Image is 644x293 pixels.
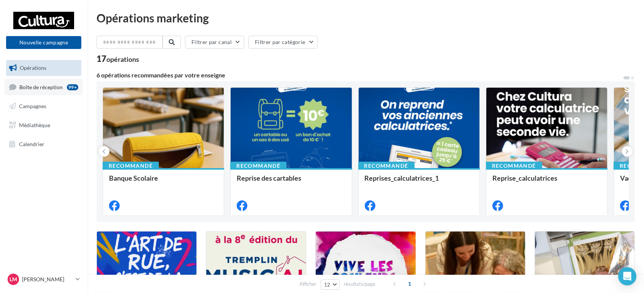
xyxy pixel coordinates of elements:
div: Recommandé [358,162,415,170]
span: Reprise des cartables [237,174,301,182]
span: Médiathèque [19,122,50,128]
button: Filtrer par catégorie [248,36,318,49]
span: Reprise_calculatrices [492,174,557,182]
button: Filtrer par canal [185,36,244,49]
a: Campagnes [5,98,83,114]
button: 12 [321,279,340,290]
div: 17 [97,55,139,63]
span: Banque Scolaire [109,174,158,182]
a: Calendrier [5,136,83,152]
span: résultats/page [344,280,375,288]
button: Nouvelle campagne [6,36,81,49]
span: Reprises_calculatrices_1 [365,174,439,182]
div: Recommandé [486,162,542,170]
div: Opérations marketing [97,12,635,24]
div: Open Intercom Messenger [618,267,636,285]
div: opérations [106,56,139,63]
a: Opérations [5,60,83,76]
span: Opérations [20,65,46,71]
a: Boîte de réception99+ [5,79,83,95]
span: 12 [324,282,331,288]
p: [PERSON_NAME] [22,276,73,283]
a: Médiathèque [5,117,83,133]
span: LM [9,276,17,283]
div: Recommandé [230,162,286,170]
div: 99+ [67,84,78,90]
span: Boîte de réception [19,83,63,90]
a: LM [PERSON_NAME] [6,272,81,287]
div: 6 opérations recommandées par votre enseigne [97,72,623,78]
div: Recommandé [103,162,159,170]
span: Afficher [299,280,316,288]
span: Calendrier [19,140,44,147]
span: Campagnes [19,103,46,109]
span: 1 [403,278,416,290]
